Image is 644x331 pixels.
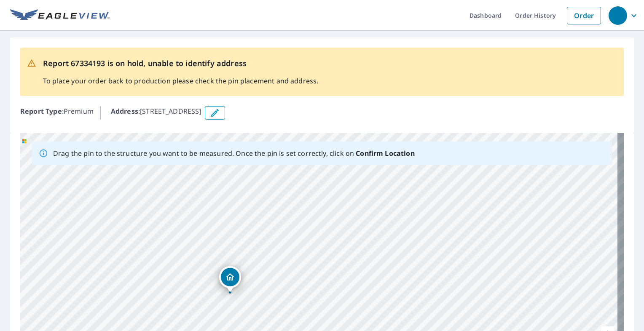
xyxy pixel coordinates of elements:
p: : Premium [20,106,94,120]
div: Dropped pin, building 1, Residential property, 99 Aquila Dr NW CALGARY, AB T3R2C4 [219,266,241,292]
b: Address [111,107,138,116]
p: : [STREET_ADDRESS] [111,106,201,120]
img: EV Logo [10,9,110,22]
p: To place your order back to production please check the pin placement and address. [43,76,318,86]
b: Report Type [20,107,62,116]
b: Confirm Location [356,149,414,158]
a: Order [567,7,601,24]
p: Report 67334193 is on hold, unable to identify address [43,58,318,69]
p: Drag the pin to the structure you want to be measured. Once the pin is set correctly, click on [53,148,415,158]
